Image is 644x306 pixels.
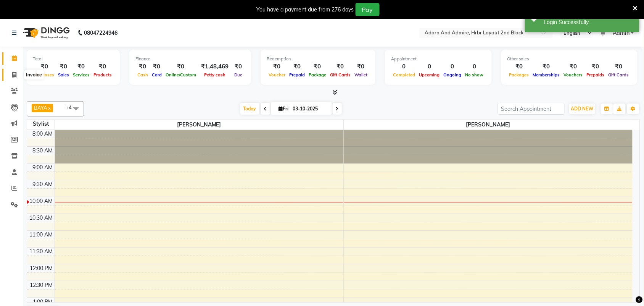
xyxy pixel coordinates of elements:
[164,62,198,71] div: ₹0
[464,72,486,78] span: No show
[164,72,198,78] span: Online/Custom
[442,62,464,71] div: 0
[33,62,56,71] div: ₹0
[391,72,417,78] span: Completed
[585,72,607,78] span: Prepaids
[585,62,607,71] div: ₹0
[27,120,55,128] div: Stylist
[198,62,232,71] div: ₹1,48,469
[613,29,630,37] span: Admin
[28,231,55,239] div: 11:00 AM
[56,72,71,78] span: Sales
[267,62,287,71] div: ₹0
[569,104,596,114] button: ADD NEW
[34,105,47,111] span: BAYA
[607,72,631,78] span: Gift Cards
[31,164,55,172] div: 9:00 AM
[464,62,486,71] div: 0
[328,72,353,78] span: Gift Cards
[287,62,307,71] div: ₹0
[417,62,442,71] div: 0
[267,56,369,62] div: Redemption
[391,56,486,62] div: Appointment
[47,105,51,111] a: x
[571,106,594,112] span: ADD NEW
[71,72,92,78] span: Services
[92,62,114,71] div: ₹0
[498,103,565,115] input: Search Appointment
[544,18,634,26] div: Login Successfully.
[32,298,55,306] div: 1:00 PM
[531,72,562,78] span: Memberships
[507,56,631,62] div: Other sales
[507,62,531,71] div: ₹0
[135,62,150,71] div: ₹0
[277,106,291,112] span: Fri
[562,62,585,71] div: ₹0
[29,281,55,289] div: 12:30 PM
[417,72,442,78] span: Upcoming
[31,130,55,138] div: 8:00 AM
[531,62,562,71] div: ₹0
[71,62,92,71] div: ₹0
[353,62,369,71] div: ₹0
[28,248,55,256] div: 11:30 AM
[291,103,329,115] input: 2025-10-03
[307,72,328,78] span: Package
[562,72,585,78] span: Vouchers
[24,70,43,79] div: Invoice
[31,147,55,155] div: 8:30 AM
[267,72,287,78] span: Voucher
[240,103,259,115] span: Today
[19,22,72,44] img: logo
[507,72,531,78] span: Packages
[135,56,245,62] div: Finance
[356,3,380,16] button: Pay
[150,72,164,78] span: Card
[391,62,417,71] div: 0
[442,72,464,78] span: Ongoing
[353,72,369,78] span: Wallet
[55,120,344,130] span: [PERSON_NAME]
[307,62,328,71] div: ₹0
[29,264,55,272] div: 12:00 PM
[28,197,55,205] div: 10:00 AM
[257,6,354,14] div: You have a payment due from 276 days
[344,120,633,130] span: [PERSON_NAME]
[66,104,77,110] span: +4
[328,62,353,71] div: ₹0
[92,72,114,78] span: Products
[202,72,227,78] span: Petty cash
[28,214,55,222] div: 10:30 AM
[150,62,164,71] div: ₹0
[135,72,150,78] span: Cash
[31,180,55,188] div: 9:30 AM
[232,72,244,78] span: Due
[33,56,114,62] div: Total
[84,22,118,44] b: 08047224946
[607,62,631,71] div: ₹0
[287,72,307,78] span: Prepaid
[56,62,71,71] div: ₹0
[232,62,245,71] div: ₹0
